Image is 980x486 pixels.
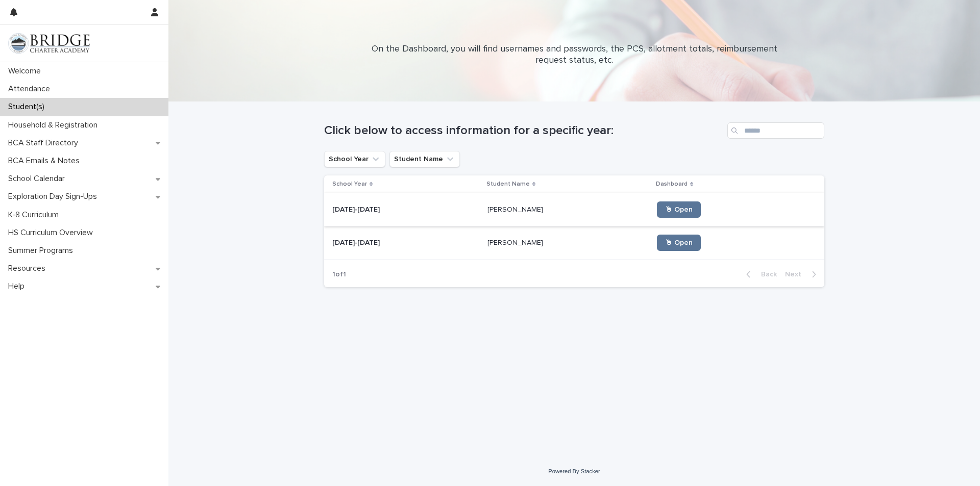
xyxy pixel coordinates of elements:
p: School Calendar [4,174,73,184]
p: BCA Staff Directory [4,138,86,148]
button: Back [738,270,781,279]
span: 🖱 Open [665,206,693,213]
a: 🖱 Open [657,201,701,218]
span: Back [755,271,777,278]
p: Student(s) [4,102,53,112]
input: Search [727,122,824,139]
p: K-8 Curriculum [4,210,67,220]
tr: [DATE]-[DATE][DATE]-[DATE] [PERSON_NAME][PERSON_NAME] 🖱 Open [324,193,824,226]
p: 1 of 1 [324,262,354,287]
img: V1C1m3IdTEidaUdm9Hs0 [8,33,90,54]
p: Help [4,282,33,291]
a: 🖱 Open [657,235,701,251]
p: Welcome [4,66,49,76]
p: Household & Registration [4,120,106,130]
p: Exploration Day Sign-Ups [4,192,105,201]
p: Attendance [4,84,58,94]
p: Student Name [486,178,530,190]
button: Student Name [389,151,460,167]
span: Next [785,271,807,278]
p: Summer Programs [4,246,81,255]
button: School Year [324,151,385,167]
p: [PERSON_NAME] [487,237,545,247]
p: Dashboard [656,178,688,190]
h1: Click below to access information for a specific year: [324,123,723,138]
button: Next [781,270,824,279]
p: [DATE]-[DATE] [332,237,382,247]
p: School Year [332,178,367,190]
p: [DATE]-[DATE] [332,203,382,214]
span: 🖱 Open [665,239,693,246]
p: HS Curriculum Overview [4,228,101,238]
p: BCA Emails & Notes [4,156,88,166]
a: Powered By Stacker [548,468,600,474]
tr: [DATE]-[DATE][DATE]-[DATE] [PERSON_NAME][PERSON_NAME] 🖱 Open [324,226,824,260]
p: Resources [4,264,54,273]
p: [PERSON_NAME] [487,203,545,214]
p: On the Dashboard, you will find usernames and passwords, the PCS, allotment totals, reimbursement... [370,44,778,66]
